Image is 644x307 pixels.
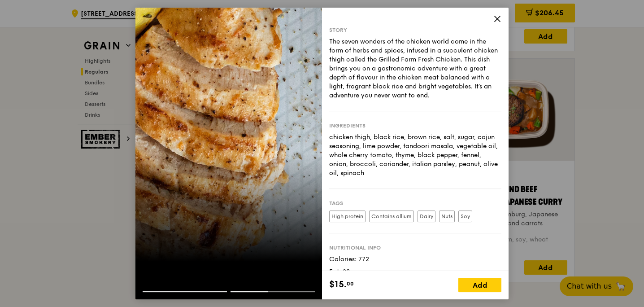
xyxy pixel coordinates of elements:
div: Nutritional info [329,244,501,251]
span: 00 [347,280,354,287]
label: Dairy [418,211,435,222]
div: Story [329,26,501,34]
label: Nuts [439,211,455,222]
div: Calories: 772 [329,255,501,264]
div: Ingredients [329,122,501,129]
div: The seven wonders of the chicken world come in the form of herbs and spices, infused in a succule... [329,37,501,100]
span: $15. [329,278,347,291]
div: Fat: 28g [329,268,501,276]
label: Soy [458,211,472,222]
div: Tags [329,200,501,207]
label: High protein [329,211,366,222]
div: chicken thigh, black rice, brown rice, salt, sugar, cajun seasoning, lime powder, tandoori masala... [329,133,501,178]
label: Contains allium [369,211,414,222]
div: Add [458,278,501,292]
